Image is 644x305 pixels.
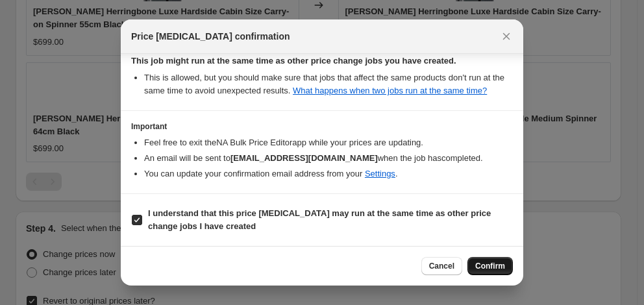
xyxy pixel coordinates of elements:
span: Cancel [429,261,454,271]
b: This job might run at the same time as other price change jobs you have created. [131,56,456,66]
h3: Important [131,121,513,132]
span: Confirm [475,261,505,271]
b: [EMAIL_ADDRESS][DOMAIN_NAME] [230,153,378,163]
button: Close [497,27,515,45]
span: Price [MEDICAL_DATA] confirmation [131,30,290,43]
button: Cancel [421,257,462,275]
li: You can update your confirmation email address from your . [144,167,513,180]
a: Settings [365,169,395,178]
b: I understand that this price [MEDICAL_DATA] may run at the same time as other price change jobs I... [148,208,491,231]
li: This is allowed, but you should make sure that jobs that affect the same products don ' t run at ... [144,71,513,97]
li: An email will be sent to when the job has completed . [144,152,513,165]
a: What happens when two jobs run at the same time? [293,86,487,95]
button: Confirm [467,257,513,275]
li: Feel free to exit the NA Bulk Price Editor app while your prices are updating. [144,136,513,149]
